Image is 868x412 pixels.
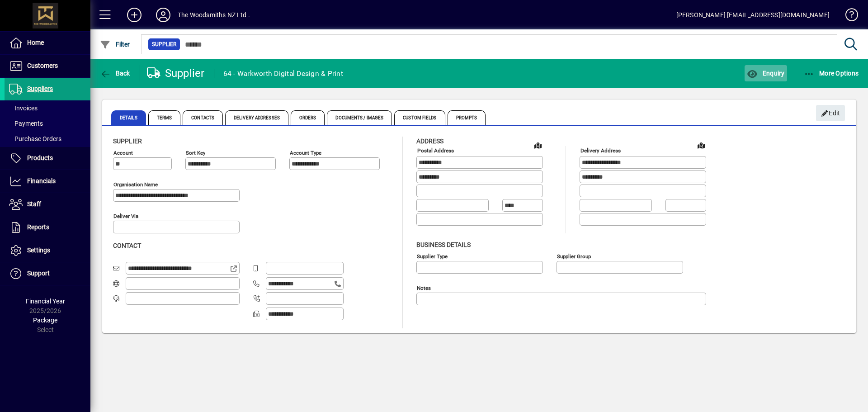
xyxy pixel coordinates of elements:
[5,131,90,147] a: Purchase Orders
[416,137,443,145] span: Address
[394,110,445,125] span: Custom Fields
[186,150,205,156] mat-label: Sort key
[9,120,43,127] span: Payments
[417,253,448,259] mat-label: Supplier type
[148,110,181,125] span: Terms
[5,32,90,54] a: Home
[5,116,90,131] a: Payments
[694,138,708,152] a: View on map
[291,110,325,125] span: Orders
[111,110,146,125] span: Details
[225,110,288,125] span: Delivery Addresses
[9,104,38,112] span: Invoices
[27,177,56,185] span: Financials
[113,137,142,145] span: Supplier
[416,241,471,248] span: Business details
[147,66,205,81] div: Supplier
[27,246,50,254] span: Settings
[100,70,130,77] span: Back
[120,7,149,23] button: Add
[113,213,138,219] mat-label: Deliver via
[531,138,545,152] a: View on map
[5,216,90,239] a: Reports
[417,284,431,291] mat-label: Notes
[676,8,830,22] div: [PERSON_NAME] [EMAIL_ADDRESS][DOMAIN_NAME]
[113,150,133,156] mat-label: Account
[149,7,178,23] button: Profile
[98,65,132,81] button: Back
[5,100,90,116] a: Invoices
[27,270,50,277] span: Support
[26,298,65,305] span: Financial Year
[27,223,49,231] span: Reports
[5,193,90,216] a: Staff
[557,253,591,259] mat-label: Supplier group
[113,242,141,249] span: Contact
[5,262,90,285] a: Support
[27,85,53,92] span: Suppliers
[5,55,90,77] a: Customers
[747,70,784,77] span: Enquiry
[5,147,90,170] a: Products
[448,110,486,125] span: Prompts
[802,65,861,81] button: More Options
[223,66,343,81] div: 64 - Warkworth Digital Design & Print
[27,154,53,161] span: Products
[90,65,140,81] app-page-header-button: Back
[100,41,130,48] span: Filter
[290,150,321,156] mat-label: Account Type
[804,70,859,77] span: More Options
[33,317,57,324] span: Package
[183,110,223,125] span: Contacts
[327,110,392,125] span: Documents / Images
[27,200,41,208] span: Staff
[9,135,61,142] span: Purchase Orders
[5,170,90,193] a: Financials
[821,106,840,121] span: Edit
[98,36,132,52] button: Filter
[745,65,787,81] button: Enquiry
[839,2,857,31] a: Knowledge Base
[816,105,845,121] button: Edit
[113,181,158,188] mat-label: Organisation name
[152,40,176,49] span: Supplier
[5,239,90,262] a: Settings
[27,39,44,46] span: Home
[27,62,58,69] span: Customers
[178,8,250,22] div: The Woodsmiths NZ Ltd .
